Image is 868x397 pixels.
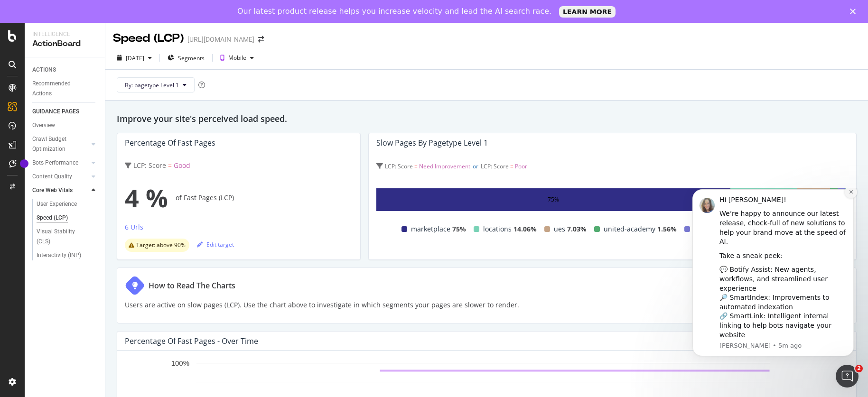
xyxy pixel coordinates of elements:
[37,227,89,247] div: Visual Stability (CLS)
[657,223,677,235] span: 1.56%
[126,54,144,62] div: [DATE]
[168,161,172,170] span: =
[32,30,97,38] div: Intelligence
[197,237,234,252] button: Edit target
[117,77,195,92] button: By: pagetype Level 1
[113,50,156,65] button: [DATE]
[117,112,857,125] h2: Improve your site's perceived load speed.
[187,35,254,44] div: [URL][DOMAIN_NAME]
[125,81,179,89] span: By: pagetype Level 1
[483,223,512,235] span: locations
[481,162,509,170] span: LCP: Score
[32,185,73,195] div: Core Web Vitals
[32,158,78,168] div: Bots Performance
[32,158,89,168] a: Bots Performance
[32,107,98,117] a: GUIDANCE PAGES
[37,250,98,260] a: Interactivity (INP)
[125,299,519,311] p: Users are active on slow pages (LCP). Use the chart above to investigate in which segments your p...
[850,9,859,14] div: Close
[855,365,863,372] span: 2
[125,222,143,232] div: 6 Urls
[32,172,89,182] a: Content Quality
[37,213,68,223] div: Speed (LCP)
[32,172,72,182] div: Content Quality
[32,107,79,117] div: GUIDANCE PAGES
[149,280,235,291] div: How to Read The Charts
[376,138,488,148] div: Slow Pages by pagetype Level 1
[567,223,587,235] span: 7.03%
[32,65,98,75] a: ACTIONS
[136,242,186,248] span: Target: above 90%
[473,162,478,170] span: or
[559,6,616,18] a: LEARN MORE
[178,54,205,62] span: Segments
[32,79,89,99] div: Recommended Actions
[419,162,470,170] span: Need Improvement
[37,199,77,209] div: User Experience
[32,120,98,130] a: Overview
[452,223,466,235] span: 75%
[113,30,184,46] div: Speed (LCP)
[32,120,55,130] div: Overview
[385,162,413,170] span: LCP: Score
[515,162,527,170] span: Poor
[197,240,234,249] div: Edit target
[125,138,215,148] div: Percentage of Fast Pages
[32,65,56,75] div: ACTIONS
[554,223,565,235] span: ues
[125,222,143,237] button: 6 Urls
[411,223,450,235] span: marketplace
[604,223,655,235] span: united-academy
[37,199,98,209] a: User Experience
[216,50,258,65] button: Mobile
[20,159,28,168] div: Tooltip anchor
[32,134,82,154] div: Crawl Budget Optimization
[125,179,168,217] span: 4 %
[37,227,98,247] a: Visual Stability (CLS)
[37,213,98,223] a: Speed (LCP)
[513,223,537,235] span: 14.06%
[228,55,246,61] div: Mobile
[836,365,859,388] iframe: Intercom live chat
[125,179,353,217] div: of Fast Pages (LCP)
[37,250,81,260] div: Interactivity (INP)
[164,50,208,65] button: Segments
[174,161,190,170] span: Good
[237,7,551,16] div: Our latest product release helps you increase velocity and lead the AI search race.
[125,239,189,252] div: warning label
[32,79,98,99] a: Recommended Actions
[125,336,258,346] div: Percentage of Fast Pages - Over Time
[414,162,418,170] span: =
[548,194,559,205] div: 75%
[171,359,189,367] text: 100%
[32,38,97,49] div: ActionBoard
[258,36,264,43] div: arrow-right-arrow-left
[32,185,89,195] a: Core Web Vitals
[510,162,513,170] span: =
[133,161,166,170] span: LCP: Score
[678,188,868,371] iframe: Intercom notifications message
[32,134,89,154] a: Crawl Budget Optimization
